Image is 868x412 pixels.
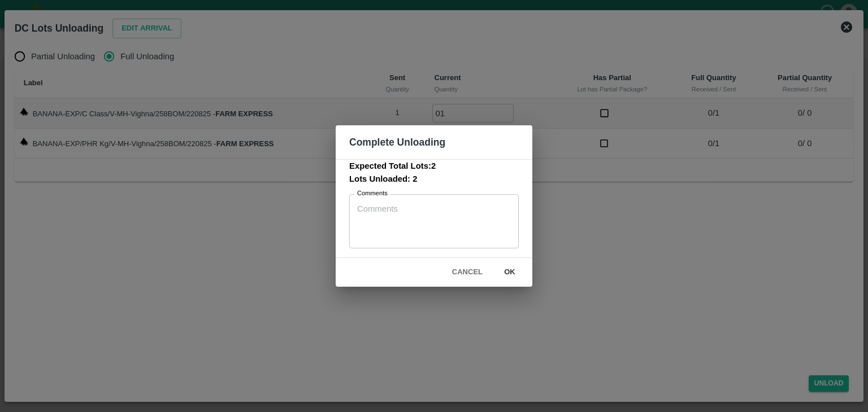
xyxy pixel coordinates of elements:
button: Cancel [448,262,487,282]
button: ok [492,262,528,282]
b: Expected Total Lots: 2 [349,161,436,170]
label: Comments [357,189,388,198]
b: Lots Unloaded: 2 [349,174,417,183]
b: Complete Unloading [349,137,445,148]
